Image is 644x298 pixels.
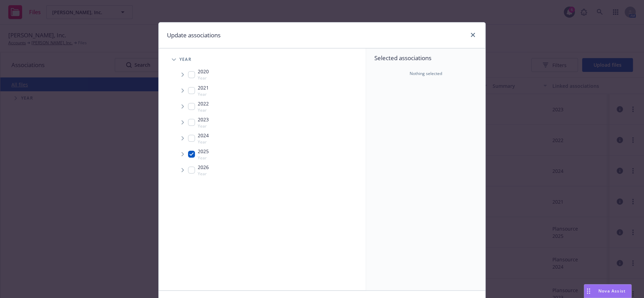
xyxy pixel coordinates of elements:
[198,123,209,129] span: Year
[198,100,209,107] span: 2022
[198,84,209,91] span: 2021
[584,284,632,298] button: Nova Assist
[584,285,593,298] div: Drag to move
[198,68,209,75] span: 2020
[198,75,209,81] span: Year
[198,148,209,155] span: 2025
[598,288,626,294] span: Nova Assist
[469,31,477,39] a: close
[198,164,209,171] span: 2026
[198,132,209,139] span: 2024
[198,155,209,161] span: Year
[198,171,209,177] span: Year
[198,116,209,123] span: 2023
[159,53,366,178] div: Tree Example
[179,57,192,62] span: Year
[167,31,221,40] h1: Update associations
[410,71,442,77] span: Nothing selected
[198,139,209,145] span: Year
[198,107,209,113] span: Year
[374,54,477,62] span: Selected associations
[198,91,209,97] span: Year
